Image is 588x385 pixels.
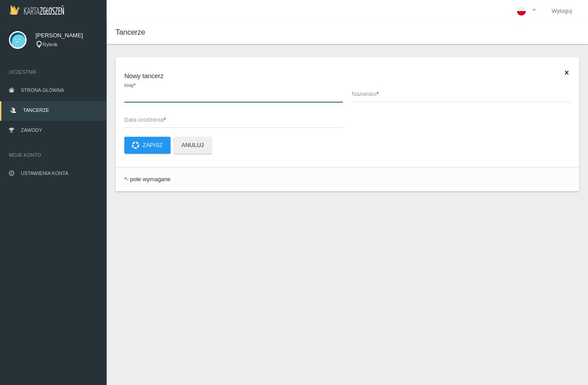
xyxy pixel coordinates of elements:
[124,85,343,102] input: Imię*
[352,90,561,99] span: Nazwisko
[9,5,64,15] img: Logo
[36,31,98,40] span: [PERSON_NAME]
[21,171,68,176] span: Ustawienia konta
[124,137,171,154] button: Zapisz
[9,67,98,76] span: Uczestnik
[124,111,343,128] input: Data urodzenia*
[124,71,570,81] h6: Nowy tancerz
[352,85,570,102] input: Nazwisko*
[23,107,49,113] span: Tancerze
[124,115,334,124] span: Data urodzenia
[124,82,358,90] span: Imię
[21,87,64,93] span: Strona główna
[21,127,42,133] span: Zawody
[9,151,98,159] span: Moje konto
[9,31,27,49] img: svg
[36,41,98,48] div: Rybnik
[174,137,212,154] button: Anuluj
[127,176,171,183] span: - pole wymagane
[115,28,145,36] span: Tancerze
